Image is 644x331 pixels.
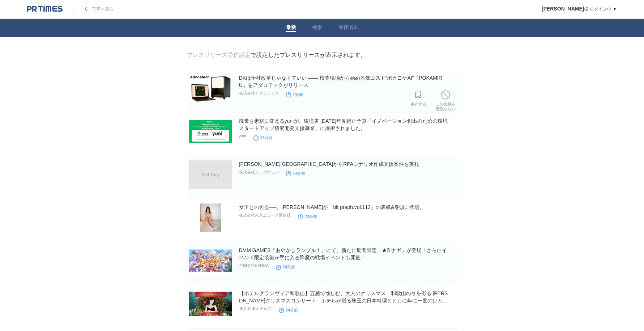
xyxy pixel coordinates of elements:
[239,263,269,268] p: 合同会社EXNOA
[239,213,291,218] p: 株式会社東京ニュース通信社
[189,160,232,189] img: 熊谷市からRPAシナリオ作成支援案件を落札
[239,161,419,167] a: [PERSON_NAME][GEOGRAPHIC_DATA]からRPAシナリオ作成支援案件を落札
[189,247,232,275] img: DMM GAMES『あやかしランブル！』にて、新たに期間限定「★5 ナギ」が登場！さらにイベント限定装備が手に入る降魔の戦場イベントも開催！
[298,214,317,219] time: 20分前
[410,89,426,107] a: 保存する
[286,92,303,97] time: 7分前
[187,52,251,58] a: プレスリリース受信設定
[239,204,425,210] a: 女王との再会──。[PERSON_NAME]が「blt graph.vol.112」の表紙&巻頭に登場。
[239,91,279,96] p: 株式会社アダコテック
[189,290,232,318] img: 【ホテルグランヴィア和歌山】五感で愉しむ、大人のクリスマス 和歌山の冬を彩る 小川友子クリスマスコンサート ホテルが贈る珠玉の日本料理とともに年に一度のひとときをあなたに…
[542,7,617,12] a: [PERSON_NAME]様 ログイン中 ▼
[338,24,358,32] a: 保存済み
[239,290,448,311] a: 【ホテルグランヴィア和歌山】五感で愉しむ、大人のクリスマス 和歌山の冬を彩る [PERSON_NAME]クリスマスコンサート ホテルが贈る珠玉の日本料理とともに年に一度のひとときをあなたに…
[279,308,298,312] time: 24分前
[239,169,279,175] p: 株式会社ニーズウェル
[286,24,296,32] a: 最新
[276,265,295,269] time: 24分前
[189,117,232,146] img: 廃棄を素材に変えるyuniが、環境省 令和6年度補正予算「イノベーション創出のための環境スタートアップ研究開発支援事業」に採択されました。
[312,24,322,32] a: 検索
[239,306,272,311] p: JR西日本ホテルズ
[187,51,366,59] div: で設定したプレスリリースが表示されます。
[27,5,63,13] img: logo.png
[436,88,456,112] a: この企業を受取らない
[542,6,584,12] span: [PERSON_NAME]
[253,135,273,140] time: 13分前
[239,118,448,131] a: 廃棄を素材に変えるyuniが、環境省 [DATE]年度補正予算「イノベーション創出のための環境スタートアップ研究開発支援事業」に採択されました。
[189,204,232,232] img: 女王との再会──。沢口愛華が「blt graph.vol.112」の表紙&巻頭に登場。
[73,7,114,12] a: TOPへ戻る
[286,171,305,176] time: 14分前
[239,247,447,260] a: DMM GAMES『あやかしランブル！』にて、新たに期間限定「★5 ナギ」が登場！さらにイベント限定装備が手に入る降魔の戦場イベントも開催！
[85,7,89,11] img: arrow.png
[189,74,232,102] img: DXは全社改革じゃなくていい ―― 検査現場から始める低コスト“ポカヨケAI”『POKAMIRU』をアダコテックがリリース
[239,134,246,138] p: yuni
[239,75,442,88] a: DXは全社改革じゃなくていい ―― 検査現場から始める低コスト“ポカヨケAI”『POKAMIRU』をアダコテックがリリース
